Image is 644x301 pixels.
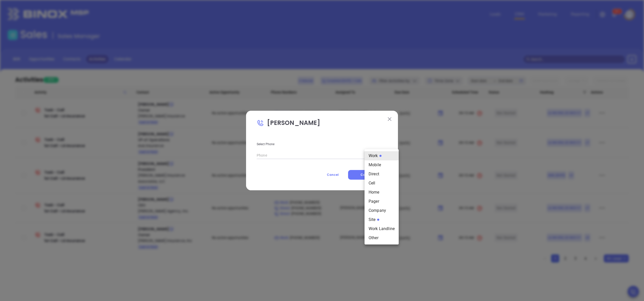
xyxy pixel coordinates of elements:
li: Direct [365,170,399,179]
li: Work Landline [365,224,399,233]
li: Company [365,206,399,215]
li: Work [365,151,399,160]
li: Mobile [365,160,399,170]
li: Pager [365,197,399,206]
li: Cell [365,179,399,188]
li: Home [365,188,399,197]
li: Site [365,215,399,224]
li: Other [365,233,399,242]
